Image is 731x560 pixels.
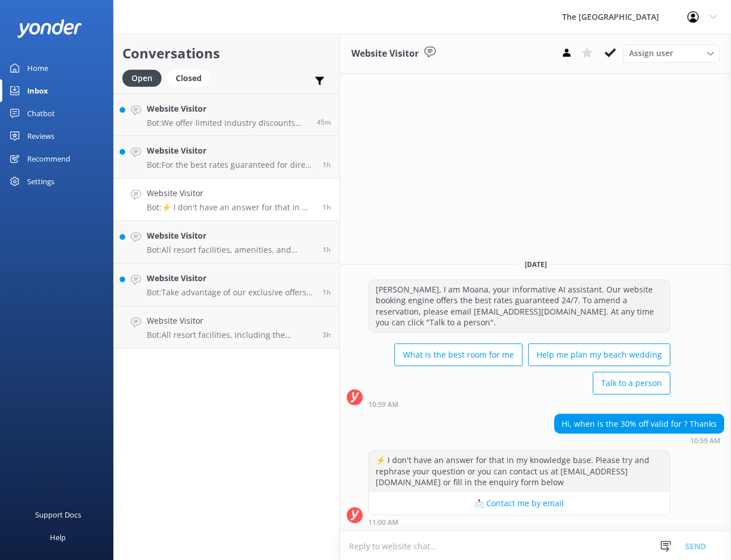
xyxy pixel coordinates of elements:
[114,94,339,136] a: Website VisitorBot:We offer limited industry discounts according to occupancy. Please email us at...
[27,125,54,147] div: Reviews
[623,44,720,62] div: Assign User
[322,245,331,254] span: Sep 15 2025 12:58pm (UTC -10:00) Pacific/Honolulu
[114,179,339,221] a: Website VisitorBot:⚡ I don't have an answer for that in my knowledge base. Please try and rephras...
[147,103,308,115] h4: Website Visitor
[35,503,81,526] div: Support Docs
[114,264,339,306] a: Website VisitorBot:Take advantage of our exclusive offers by booking our Best Rate Guaranteed dir...
[690,438,720,444] strong: 10:59 AM
[322,287,331,297] span: Sep 15 2025 12:53pm (UTC -10:00) Pacific/Honolulu
[147,272,314,285] h4: Website Visitor
[122,43,331,64] h2: Conversations
[27,170,54,193] div: Settings
[27,79,48,102] div: Inbox
[593,372,670,394] button: Talk to a person
[147,287,314,298] p: Bot: Take advantage of our exclusive offers by booking our Best Rate Guaranteed directly with the...
[554,436,724,444] div: Sep 15 2025 12:59pm (UTC -10:00) Pacific/Honolulu
[629,47,673,60] span: Assign user
[114,136,339,179] a: Website VisitorBot:For the best rates guaranteed for direct bookings, you can use Promo Code TRBR...
[394,343,522,366] button: What is the best room for me
[167,71,216,84] a: Closed
[147,202,314,213] p: Bot: ⚡ I don't have an answer for that in my knowledge base. Please try and rephrase your questio...
[27,57,48,79] div: Home
[50,526,66,549] div: Help
[368,518,670,526] div: Sep 15 2025 01:00pm (UTC -10:00) Pacific/Honolulu
[147,145,314,157] h4: Website Visitor
[147,330,314,340] p: Bot: All resort facilities, including the restaurant, are reserved exclusively for our in-house g...
[317,117,331,127] span: Sep 15 2025 02:05pm (UTC -10:00) Pacific/Honolulu
[114,221,339,264] a: Website VisitorBot:All resort facilities, amenities, and services are reserved exclusively for ou...
[368,401,398,408] strong: 10:59 AM
[167,70,210,87] div: Closed
[27,147,70,170] div: Recommend
[351,46,419,61] h3: Website Visitor
[122,70,161,87] div: Open
[147,315,314,327] h4: Website Visitor
[369,451,670,492] div: ⚡ I don't have an answer for that in my knowledge base. Please try and rephrase your question or ...
[368,400,670,408] div: Sep 15 2025 12:59pm (UTC -10:00) Pacific/Honolulu
[147,160,314,170] p: Bot: For the best rates guaranteed for direct bookings, you can use Promo Code TRBRL. For more de...
[147,230,314,242] h4: Website Visitor
[114,306,339,349] a: Website VisitorBot:All resort facilities, including the restaurant, are reserved exclusively for ...
[147,118,308,128] p: Bot: We offer limited industry discounts according to occupancy. Please email us at [EMAIL_ADDRES...
[368,519,398,526] strong: 11:00 AM
[147,187,314,200] h4: Website Visitor
[555,414,724,434] div: Hi, when is the 30% off valid for ? Thanks
[322,202,331,212] span: Sep 15 2025 12:59pm (UTC -10:00) Pacific/Honolulu
[369,280,670,332] div: [PERSON_NAME], I am Moana, your informative AI assistant. Our website booking engine offers the b...
[122,71,167,84] a: Open
[518,260,554,269] span: [DATE]
[528,343,670,366] button: Help me plan my beach wedding
[322,330,331,340] span: Sep 15 2025 11:14am (UTC -10:00) Pacific/Honolulu
[147,245,314,255] p: Bot: All resort facilities, amenities, and services are reserved exclusively for our in-house gue...
[17,19,82,38] img: yonder-white-logo.png
[27,102,55,125] div: Chatbot
[369,492,670,515] button: 📩 Contact me by email
[322,160,331,169] span: Sep 15 2025 01:14pm (UTC -10:00) Pacific/Honolulu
